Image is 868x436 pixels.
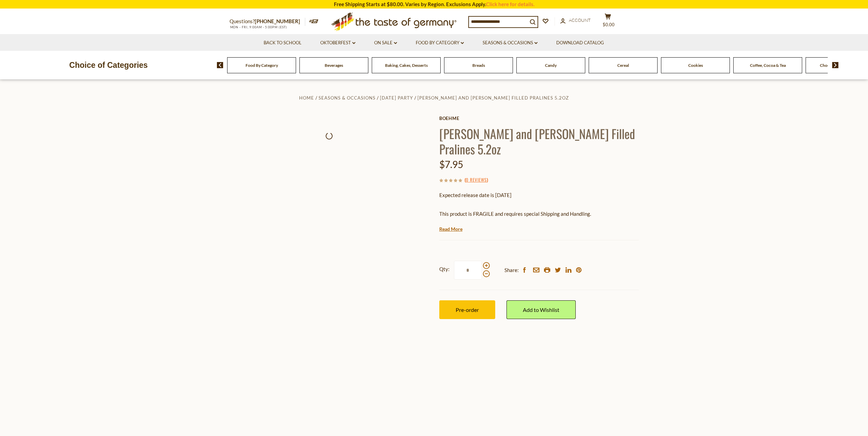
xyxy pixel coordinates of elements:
[556,39,604,47] a: Download Catalog
[832,62,839,68] img: next arrow
[230,17,305,26] p: Questions?
[750,63,786,68] a: Coffee, Cocoa & Tea
[472,63,485,68] a: Breads
[325,63,343,68] a: Beverages
[506,300,576,319] a: Add to Wishlist
[483,39,538,47] a: Seasons & Occasions
[439,226,462,232] a: Read More
[545,63,557,68] a: Candy
[439,126,639,156] h1: [PERSON_NAME] and [PERSON_NAME] Filled Pralines 5.2oz
[230,25,288,29] span: MON - FRI, 9:00AM - 5:00PM (EST)
[416,39,464,47] a: Food By Category
[820,63,860,68] a: Chocolate & Marzipan
[465,176,488,183] span: ( )
[439,191,639,199] p: Expected release date is [DATE]
[439,210,639,218] p: This product is FRAGILE and requires special Shipping and Handling.
[246,63,278,68] a: Food By Category
[385,63,428,68] a: Baking, Cakes, Desserts
[439,159,463,170] span: $7.95
[320,39,355,47] a: Oktoberfest
[299,95,314,101] a: Home
[439,116,639,121] a: Boehme
[688,63,703,68] a: Cookies
[374,39,397,47] a: On Sale
[617,63,629,68] a: Cereal
[466,176,487,184] a: 0 Reviews
[380,95,413,101] a: [DATE] Party
[454,261,482,280] input: Qty:
[603,22,615,27] span: $0.00
[319,95,376,101] a: Seasons & Occasions
[439,265,450,273] strong: Qty:
[560,17,591,24] a: Account
[255,18,300,24] a: [PHONE_NUMBER]
[417,95,569,101] a: [PERSON_NAME] and [PERSON_NAME] Filled Pralines 5.2oz
[217,62,223,68] img: previous arrow
[486,1,534,7] a: Click here for details.
[264,39,301,47] a: Back to School
[446,223,639,232] li: We will ship this product in heat-protective, cushioned packaging and ice during warm weather mon...
[598,13,618,30] button: $0.00
[456,306,479,313] span: Pre-order
[504,266,519,274] span: Share:
[439,300,495,319] button: Pre-order
[569,17,591,23] span: Account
